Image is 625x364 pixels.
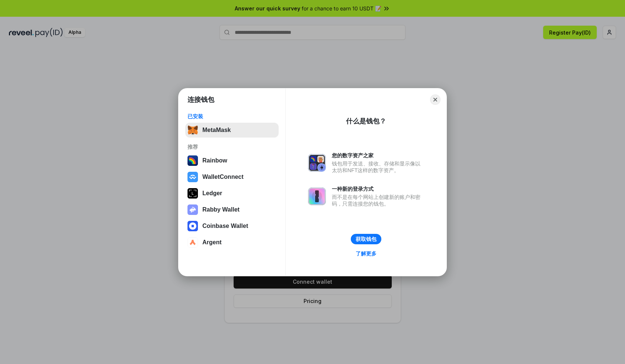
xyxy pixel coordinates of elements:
[187,144,276,150] div: 推荐
[202,206,240,213] div: Rabby Wallet
[187,221,198,231] img: svg+xml,%3Csvg%20width%3D%2228%22%20height%3D%2228%22%20viewBox%3D%220%200%2028%2028%22%20fill%3D...
[308,187,326,205] img: svg+xml,%3Csvg%20xmlns%3D%22http%3A%2F%2Fwww.w3.org%2F2000%2Fsvg%22%20fill%3D%22none%22%20viewBox...
[356,250,376,257] div: 了解更多
[185,186,279,201] button: Ledger
[187,95,214,104] h1: 连接钱包
[187,172,198,182] img: svg+xml,%3Csvg%20width%3D%2228%22%20height%3D%2228%22%20viewBox%3D%220%200%2028%2028%22%20fill%3D...
[332,194,424,207] div: 而不是在每个网站上创建新的账户和密码，只需连接您的钱包。
[202,127,231,133] div: MetaMask
[202,239,222,246] div: Argent
[202,190,222,197] div: Ledger
[185,123,279,138] button: MetaMask
[356,236,376,242] div: 获取钱包
[202,223,248,229] div: Coinbase Wallet
[185,219,279,233] button: Coinbase Wallet
[202,157,227,164] div: Rainbow
[351,249,381,258] a: 了解更多
[187,155,198,166] img: svg+xml,%3Csvg%20width%3D%22120%22%20height%3D%22120%22%20viewBox%3D%220%200%20120%20120%22%20fil...
[308,154,326,172] img: svg+xml,%3Csvg%20xmlns%3D%22http%3A%2F%2Fwww.w3.org%2F2000%2Fsvg%22%20fill%3D%22none%22%20viewBox...
[187,113,276,120] div: 已安装
[332,186,424,192] div: 一种新的登录方式
[185,153,279,168] button: Rainbow
[185,170,279,184] button: WalletConnect
[185,202,279,217] button: Rabby Wallet
[430,94,440,105] button: Close
[351,234,381,244] button: 获取钱包
[332,152,424,159] div: 您的数字资产之家
[187,125,198,135] img: svg+xml,%3Csvg%20fill%3D%22none%22%20height%3D%2233%22%20viewBox%3D%220%200%2035%2033%22%20width%...
[187,237,198,248] img: svg+xml,%3Csvg%20width%3D%2228%22%20height%3D%2228%22%20viewBox%3D%220%200%2028%2028%22%20fill%3D...
[187,188,198,199] img: svg+xml,%3Csvg%20xmlns%3D%22http%3A%2F%2Fwww.w3.org%2F2000%2Fsvg%22%20width%3D%2228%22%20height%3...
[185,235,279,250] button: Argent
[346,117,386,126] div: 什么是钱包？
[187,204,198,215] img: svg+xml,%3Csvg%20xmlns%3D%22http%3A%2F%2Fwww.w3.org%2F2000%2Fsvg%22%20fill%3D%22none%22%20viewBox...
[202,174,244,180] div: WalletConnect
[332,160,424,174] div: 钱包用于发送、接收、存储和显示像以太坊和NFT这样的数字资产。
